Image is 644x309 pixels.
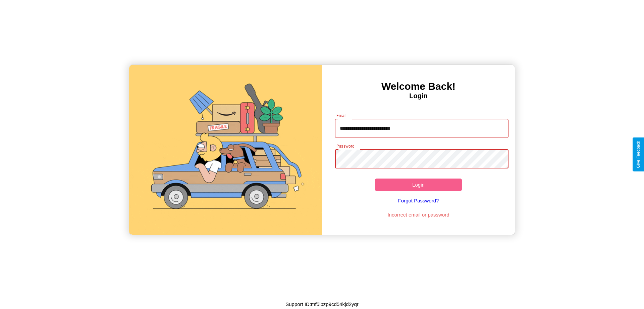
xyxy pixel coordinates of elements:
button: Login [375,179,462,191]
a: Forgot Password? [332,191,505,210]
img: gif [129,65,322,235]
label: Password [336,143,354,149]
label: Email [336,113,347,118]
h4: Login [322,92,515,100]
p: Incorrect email or password [332,210,505,219]
p: Support ID: mf5ibzp9cd54kjd2yqr [285,300,359,309]
div: Give Feedback [636,141,641,168]
h3: Welcome Back! [322,81,515,92]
